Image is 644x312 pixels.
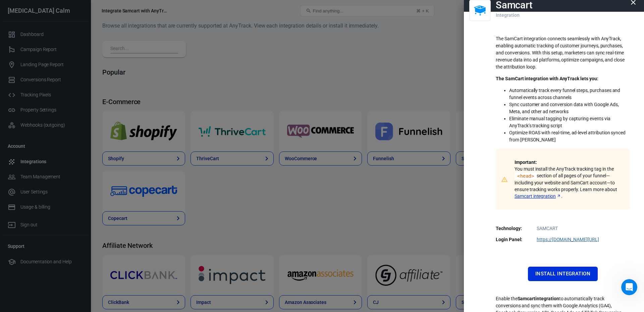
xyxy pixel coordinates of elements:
[537,237,599,242] a: https://[DOMAIN_NAME][URL]
[528,267,598,281] button: Install Integration
[509,101,630,115] li: Sync customer and conversion data with Google Ads, Meta, and other ad networks
[515,173,537,179] code: Click to copy
[496,236,529,243] dt: Login Panel:
[515,159,622,199] p: You must install the AnyTrack tracking tag in the section of all pages of your funnel—including y...
[621,279,637,295] iframe: Intercom live chat
[496,76,598,81] strong: The SamCart integration with AnyTrack lets you:
[509,115,630,129] li: Eliminate manual tagging by capturing events via AnyTrack’s tracking script
[509,87,630,101] li: Automatically track every funnel steps, purchases and funnel events across channels
[515,160,537,165] strong: Important:
[509,129,630,143] li: Optimize ROAS with real-time, ad-level attribution synced from [PERSON_NAME]
[496,35,630,71] p: The SamCart integration connects seamlessly with AnyTrack, enabling automatic tracking of custome...
[515,193,561,199] a: Samcart integration
[518,296,559,301] strong: Samcart integration
[500,225,626,232] dd: SAMCART
[496,5,519,19] p: Integration
[473,1,487,20] img: Samcart
[496,225,529,232] dt: Technology:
